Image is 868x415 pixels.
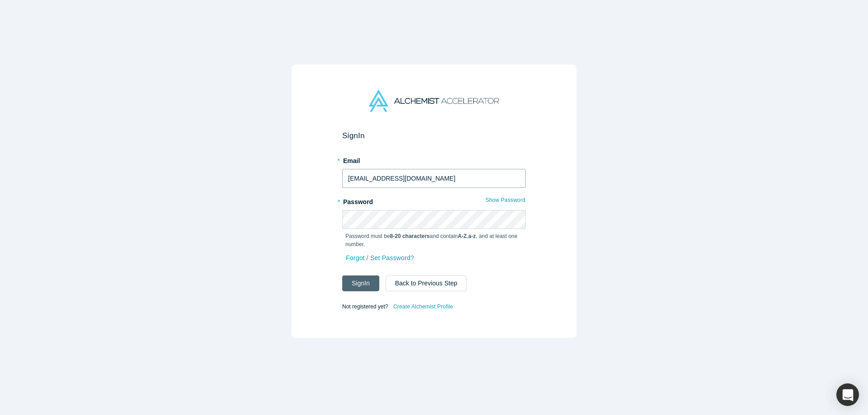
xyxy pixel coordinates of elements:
[342,303,388,310] span: Not registered yet?
[393,301,453,312] a: Create Alchemist Profile
[345,250,415,266] a: Forgot / Set Password?
[342,131,526,140] h2: Sign In
[345,232,523,248] p: Password must be and contain , , and at least one number.
[458,233,467,239] strong: A-Z
[390,233,430,239] strong: 8-20 characters
[342,275,379,291] button: SignIn
[485,194,526,206] button: Show Password
[468,233,476,239] strong: a-z
[342,194,526,207] label: Password
[342,153,526,166] label: Email
[369,90,499,112] img: Alchemist Accelerator Logo
[386,275,467,291] button: Back to Previous Step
